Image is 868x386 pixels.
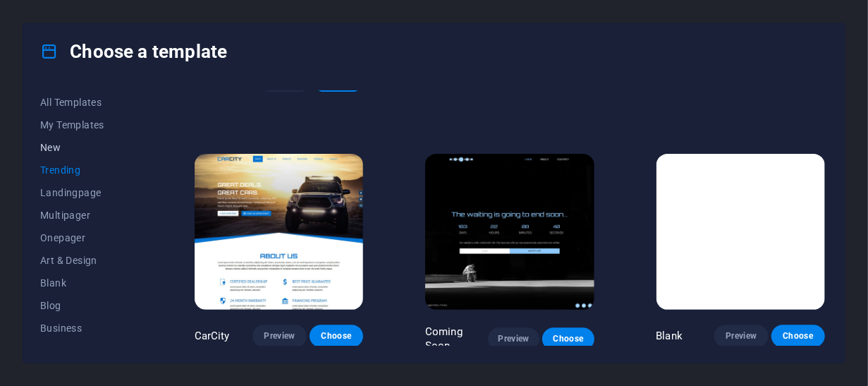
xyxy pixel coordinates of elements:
span: Choose [554,333,582,344]
span: Blank [40,277,133,289]
span: Choose [321,330,352,342]
button: Education & Culture [40,339,133,362]
p: Blank [656,329,683,343]
span: New [40,142,133,153]
span: Choose [783,330,814,342]
img: Coming Soon [425,154,594,310]
span: Preview [264,330,295,342]
button: Business [40,317,133,339]
span: Blog [40,300,133,311]
span: Preview [499,333,528,344]
p: Coming Soon [425,325,488,353]
button: Preview [252,325,306,347]
button: Choose [310,325,363,347]
span: Preview [726,330,757,342]
button: New [40,136,133,159]
span: Art & Design [40,255,133,266]
button: Blank [40,272,133,294]
button: Onepager [40,227,133,249]
span: All Templates [40,97,133,108]
button: Landingpage [40,181,133,204]
span: Landingpage [40,187,133,198]
button: My Templates [40,114,133,136]
span: Multipager [40,210,133,221]
button: Preview [714,325,768,347]
h4: Choose a template [40,40,227,63]
button: All Templates [40,91,133,114]
span: Education & Culture [40,345,133,356]
button: Art & Design [40,249,133,272]
p: CarCity [195,329,230,343]
img: Blank [656,154,825,310]
button: Trending [40,159,133,181]
button: Preview [488,327,539,350]
span: My Templates [40,119,133,131]
button: Blog [40,294,133,317]
button: Choose [771,325,825,347]
span: Onepager [40,232,133,243]
span: Trending [40,164,133,176]
span: Business [40,322,133,334]
button: Multipager [40,204,133,227]
button: Choose [542,327,594,350]
img: CarCity [195,154,363,310]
